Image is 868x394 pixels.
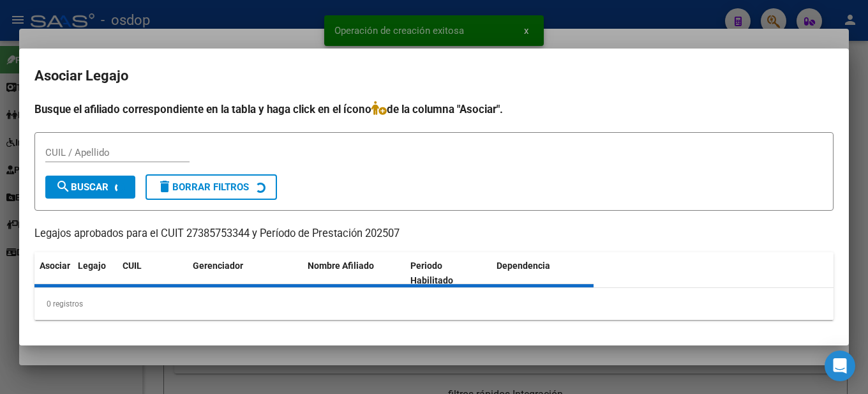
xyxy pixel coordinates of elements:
span: Borrar Filtros [157,181,249,193]
p: Legajos aprobados para el CUIT 27385753344 y Período de Prestación 202507 [34,226,834,242]
datatable-header-cell: CUIL [117,252,188,294]
datatable-header-cell: Gerenciador [188,252,303,294]
datatable-header-cell: Legajo [73,252,117,294]
span: Buscar [56,181,108,193]
datatable-header-cell: Periodo Habilitado [405,252,491,294]
span: Legajo [78,261,106,271]
span: Gerenciador [193,261,243,271]
mat-icon: delete [157,179,172,194]
span: CUIL [123,261,142,271]
span: Periodo Habilitado [410,261,453,285]
span: Dependencia [497,261,550,271]
datatable-header-cell: Asociar [34,252,73,294]
h4: Busque el afiliado correspondiente en la tabla y haga click en el ícono de la columna "Asociar". [34,101,834,117]
div: 0 registros [34,288,834,320]
button: Borrar Filtros [146,174,277,200]
span: Asociar [40,261,70,271]
span: Nombre Afiliado [308,261,374,271]
mat-icon: search [56,179,71,194]
datatable-header-cell: Nombre Afiliado [303,252,405,294]
h2: Asociar Legajo [34,64,834,88]
button: Buscar [45,176,135,199]
datatable-header-cell: Dependencia [491,252,594,294]
div: Open Intercom Messenger [825,351,855,381]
